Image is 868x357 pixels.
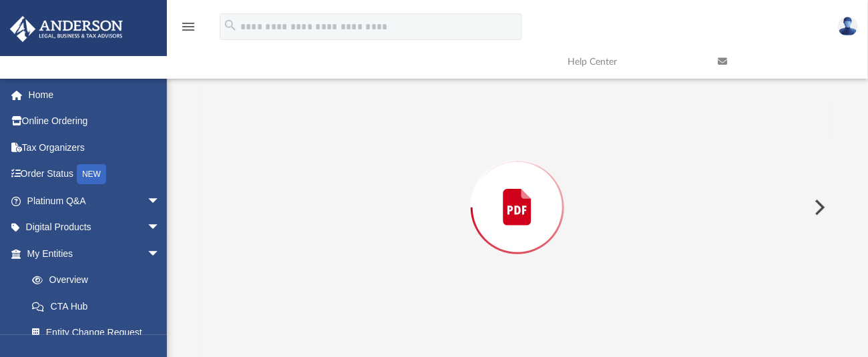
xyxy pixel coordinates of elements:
[838,17,858,36] img: User Pic
[19,293,180,320] a: CTA Hub
[804,189,833,226] button: Next File
[147,240,174,268] span: arrow_drop_down
[77,164,106,184] div: NEW
[9,81,180,108] a: Home
[180,19,196,35] i: menu
[9,188,180,214] a: Platinum Q&Aarrow_drop_down
[9,108,180,135] a: Online Ordering
[9,214,180,241] a: Digital Productsarrow_drop_down
[147,214,174,242] span: arrow_drop_down
[9,161,180,188] a: Order StatusNEW
[223,18,238,33] i: search
[9,240,180,267] a: My Entitiesarrow_drop_down
[9,134,180,161] a: Tax Organizers
[180,25,196,35] a: menu
[147,188,174,215] span: arrow_drop_down
[19,320,180,346] a: Entity Change Request
[6,16,127,42] img: Anderson Advisors Platinum Portal
[19,267,180,294] a: Overview
[558,35,708,88] a: Help Center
